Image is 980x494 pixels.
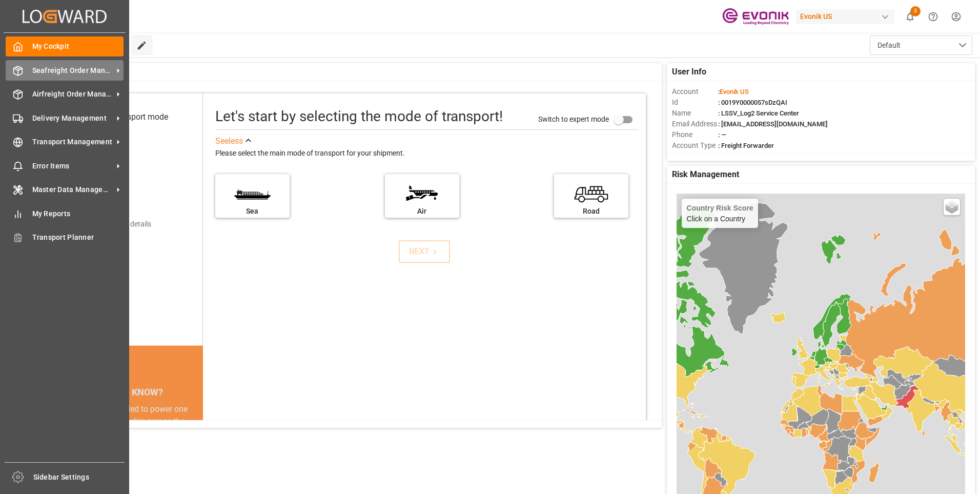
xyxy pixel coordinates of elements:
[6,36,124,56] a: My Cockpit
[559,206,623,217] div: Road
[672,168,739,181] span: Risk Management
[672,119,718,129] span: Email Address
[6,203,124,223] a: My Reports
[922,5,945,28] button: Help Center
[215,147,639,160] div: Please select the main mode of transport for your shipment.
[672,140,718,151] span: Account Type
[722,8,789,26] img: Evonik-brand-mark-Deep-Purple-RGB.jpeg_1700498283.jpeg
[720,88,749,96] span: Evonik US
[220,206,284,217] div: Sea
[718,120,828,128] span: : [EMAIL_ADDRESS][DOMAIN_NAME]
[672,97,718,108] span: Id
[870,35,972,55] button: open menu
[718,99,787,106] span: : 0019Y0000057sDzQAI
[32,65,113,76] span: Seafreight Order Management
[538,115,609,123] span: Switch to expert mode
[32,208,124,219] span: My Reports
[32,232,124,243] span: Transport Planner
[215,135,243,147] div: See less
[718,109,799,117] span: : LSSV_Log2 Service Center
[390,206,454,217] div: Air
[718,88,749,96] span: :
[672,129,718,140] span: Phone
[32,41,124,52] span: My Cockpit
[87,219,151,230] div: Add shipping details
[944,199,960,215] a: Layers
[796,9,894,24] div: Evonik US
[672,66,706,78] span: User Info
[399,240,450,263] button: NEXT
[718,142,774,149] span: : Freight Forwarder
[877,40,901,51] span: Default
[687,204,753,212] h4: Country Risk Score
[33,472,125,483] span: Sidebar Settings
[687,204,753,223] div: Click on a Country
[910,6,921,16] span: 2
[32,137,113,147] span: Transport Management
[672,108,718,119] span: Name
[32,89,113,100] span: Airfreight Order Management
[32,184,113,195] span: Master Data Management
[718,131,726,139] span: : —
[6,227,124,248] a: Transport Planner
[215,106,503,127] div: Let's start by selecting the mode of transport!
[672,86,718,97] span: Account
[409,245,440,258] div: NEXT
[796,7,899,26] button: Evonik US
[899,5,922,28] button: show 2 new notifications
[32,161,113,172] span: Error Items
[189,403,203,489] button: next slide / item
[32,113,113,124] span: Delivery Management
